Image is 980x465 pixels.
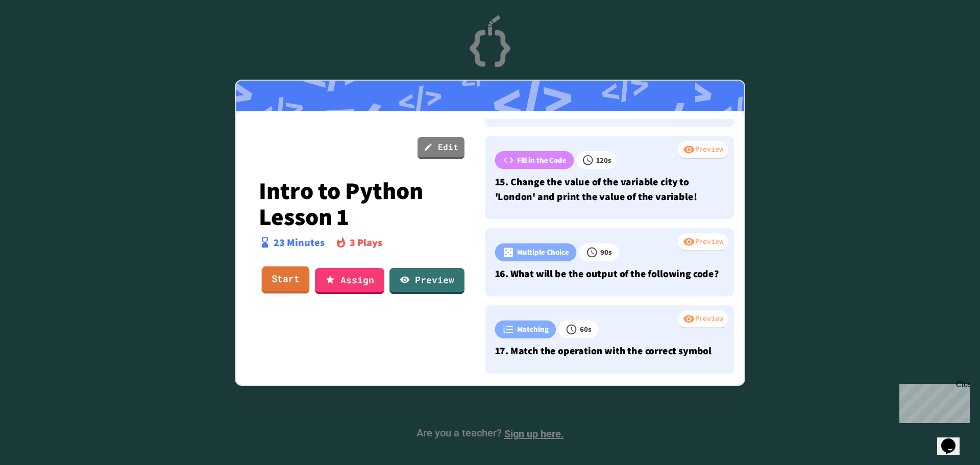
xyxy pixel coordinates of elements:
[4,4,70,65] div: Chat with us now!Close
[259,177,465,230] p: Intro to Python Lesson 1
[418,137,464,159] a: Edit
[495,343,724,358] p: 17. Match the operation with the correct symbol
[937,424,970,455] iframe: chat widget
[517,247,569,258] p: Multiple Choice
[350,235,382,250] p: 3 Plays
[600,247,612,258] p: 90 s
[517,324,549,335] p: Matching
[389,268,464,294] a: Preview
[678,310,728,329] div: Preview
[262,266,310,294] a: Start
[495,174,724,204] p: 15. Change the value of the variable city to 'London' and print the value of the variable!
[517,154,567,165] p: Fill in the Code
[315,268,384,294] a: Assign
[678,233,728,252] div: Preview
[895,380,970,423] iframe: chat widget
[495,266,724,281] p: 16. What will be the output of the following code?
[678,141,728,159] div: Preview
[580,324,592,335] p: 60 s
[274,235,325,250] p: 23 Minutes
[596,154,611,165] p: 120 s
